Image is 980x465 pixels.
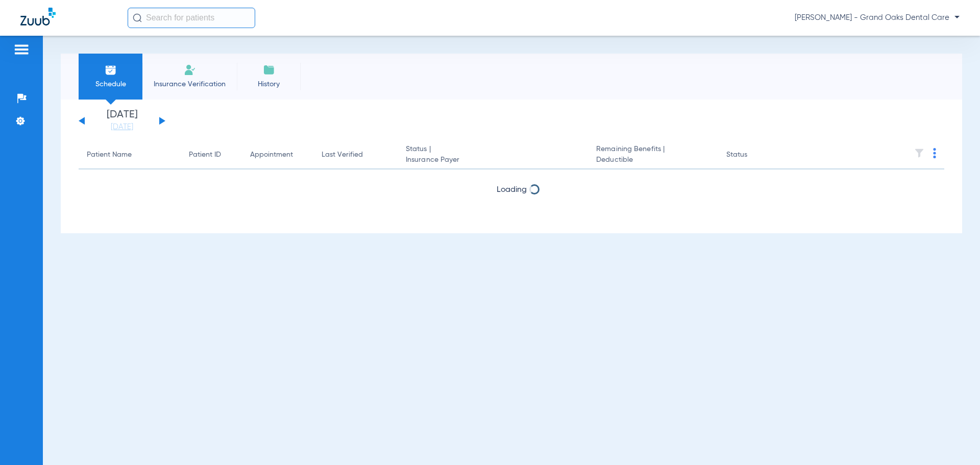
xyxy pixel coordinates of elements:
[250,150,293,160] div: Appointment
[933,148,936,158] img: group-dot-blue.svg
[189,150,234,160] div: Patient ID
[718,141,787,169] th: Status
[91,110,153,132] li: [DATE]
[596,155,709,165] span: Deductible
[87,150,173,160] div: Patient Name
[322,150,363,160] div: Last Verified
[497,186,527,194] span: Loading
[105,64,117,76] img: Schedule
[914,148,924,158] img: filter.svg
[150,79,229,89] span: Insurance Verification
[128,8,255,28] input: Search for patients
[398,141,588,169] th: Status |
[244,79,293,89] span: History
[322,150,389,160] div: Last Verified
[795,13,960,23] span: [PERSON_NAME] - Grand Oaks Dental Care
[91,122,153,132] a: [DATE]
[588,141,718,169] th: Remaining Benefits |
[87,150,132,160] div: Patient Name
[86,79,135,89] span: Schedule
[20,8,56,26] img: Zuub Logo
[406,155,580,165] span: Insurance Payer
[13,43,30,56] img: hamburger-icon
[250,150,305,160] div: Appointment
[189,150,221,160] div: Patient ID
[184,64,196,76] img: Manual Insurance Verification
[133,13,142,22] img: Search Icon
[263,64,275,76] img: History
